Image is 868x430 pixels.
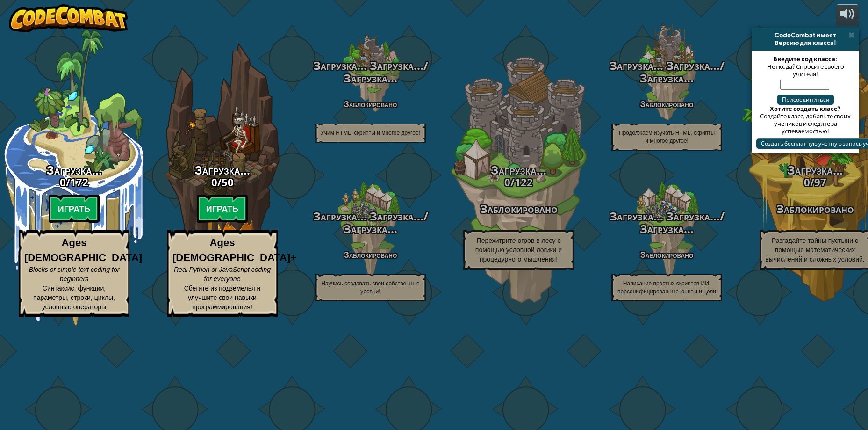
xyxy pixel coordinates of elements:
button: Регулировать громкость [836,4,859,26]
div: Complete previous world to unlock [593,151,741,299]
h3: / [296,210,445,235]
span: 0 [211,175,217,189]
span: Загрузка... [787,161,843,178]
btn: Играть [49,195,100,223]
h3: / [593,59,741,85]
span: Синтаксис, функции, параметры, строки, циклы, условные операторы [33,284,115,311]
h3: / [148,176,296,188]
span: Загрузка... [610,208,663,224]
div: CodeCombat имеет [755,31,855,39]
span: Перехитрите огров в лесу с помощью условной логики и процедурного мышления! [475,237,562,263]
span: Сбегите из подземелья и улучшите свои навыки программирования! [184,284,261,311]
h3: / [296,59,445,85]
div: Complete previous world to unlock [445,29,593,326]
strong: Ages [DEMOGRAPHIC_DATA]+ [172,237,296,263]
strong: Ages [DEMOGRAPHIC_DATA] [24,237,142,263]
span: Загрузка... [491,161,546,178]
img: CodeCombat - Learn how to code by playing a game [9,4,129,32]
span: Написание простых скриптов ИИ, персонифицированные юниты и цели [617,280,716,295]
h3: / [445,176,593,188]
span: Загрузка... [640,221,694,236]
span: Загрузка... [194,161,250,178]
span: Загрузка... [610,58,663,73]
span: 50 [222,175,234,189]
span: Загрузка... [663,58,720,73]
span: Разгадайте тайны пустыни с помощью математических вычислений и сложных условий. [765,237,864,263]
span: Учим HTML, скрипты и многое другое! [321,130,420,136]
span: 0 [504,175,510,189]
span: 97 [814,175,826,189]
h4: Заблокировано [296,100,445,109]
div: Версию для класса! [755,39,855,46]
h3: / [593,210,741,235]
h4: Заблокировано [593,250,741,259]
span: Продолжаем изучать HTML, скрипты и многое другое! [619,130,715,144]
span: Загрузка... [344,70,397,86]
span: Загрузка... [367,58,423,73]
span: 0 [60,175,66,189]
span: Загрузка... [640,70,694,86]
span: Real Python or JavaScript coding for everyone [174,266,271,283]
span: Научись создавать свои собственные уровни! [321,280,420,295]
span: 172 [70,175,88,189]
div: Нет кода? Спросите своего учителя! [756,63,854,78]
div: Complete previous world to unlock [148,29,296,326]
h4: Заблокировано [296,250,445,259]
div: Хотите создать класс? [756,105,854,112]
button: Присоединиться [777,95,834,105]
span: Blocks or simple text coding for beginners [29,266,120,283]
span: Загрузка... [367,208,423,224]
span: Загрузка... [313,208,367,224]
span: Загрузка... [313,58,367,73]
div: Введите код класса: [756,55,854,63]
span: Загрузка... [663,208,720,224]
div: Complete previous world to unlock [296,151,445,299]
span: Загрузка... [344,221,397,236]
span: Загрузка... [46,161,102,178]
btn: Играть [197,195,248,223]
span: 0 [804,175,810,189]
div: Создайте класс, добавьте своих учеников и следите за успеваемостью! [756,112,854,135]
span: 122 [515,175,533,189]
h3: Заблокировано [445,203,593,215]
h4: Заблокировано [593,100,741,109]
